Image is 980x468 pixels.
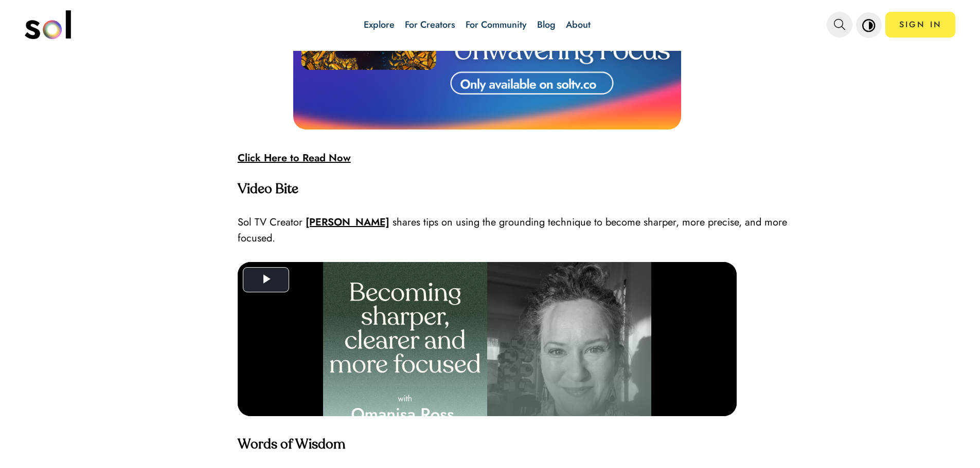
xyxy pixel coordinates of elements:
[25,7,956,43] nav: main navigation
[238,215,787,246] span: shares tips on using the grounding technique to become sharper, more precise, and more focused.
[238,151,351,165] a: Click Here to Read Now
[885,12,955,38] a: SIGN IN
[466,18,527,31] a: For Community
[364,18,395,31] a: Explore
[25,10,71,39] img: logo
[5,5,51,30] button: Play Video
[566,18,591,31] a: About
[238,183,298,196] strong: Video Bite
[405,18,455,31] a: For Creators
[306,215,389,230] a: [PERSON_NAME]
[238,438,345,452] strong: Words of Wisdom
[238,215,302,230] span: Sol TV Creator
[537,18,556,31] a: Blog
